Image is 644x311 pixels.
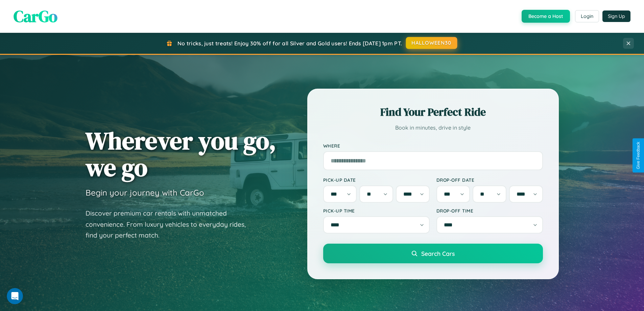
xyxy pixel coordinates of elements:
[406,37,457,49] button: HALLOWEEN30
[7,288,23,304] iframe: Intercom live chat
[323,177,430,183] label: Pick-up Date
[436,208,543,214] label: Drop-off Time
[323,208,430,214] label: Pick-up Time
[636,142,641,169] div: Give Feedback
[323,244,543,263] button: Search Cars
[86,127,276,181] h1: Wherever you go, we go
[86,208,255,241] p: Discover premium car rentals with unmatched convenience. From luxury vehicles to everyday rides, ...
[436,177,543,183] label: Drop-off Date
[14,5,57,27] span: CarGo
[522,10,570,23] button: Become a Host
[575,10,599,22] button: Login
[323,143,543,149] label: Where
[177,40,402,47] span: No tricks, just treats! Enjoy 30% off for all Silver and Gold users! Ends [DATE] 1pm PT.
[602,10,630,22] button: Sign Up
[86,187,204,198] h3: Begin your journey with CarGo
[421,250,455,257] span: Search Cars
[323,123,543,133] p: Book in minutes, drive in style
[323,105,543,119] h2: Find Your Perfect Ride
